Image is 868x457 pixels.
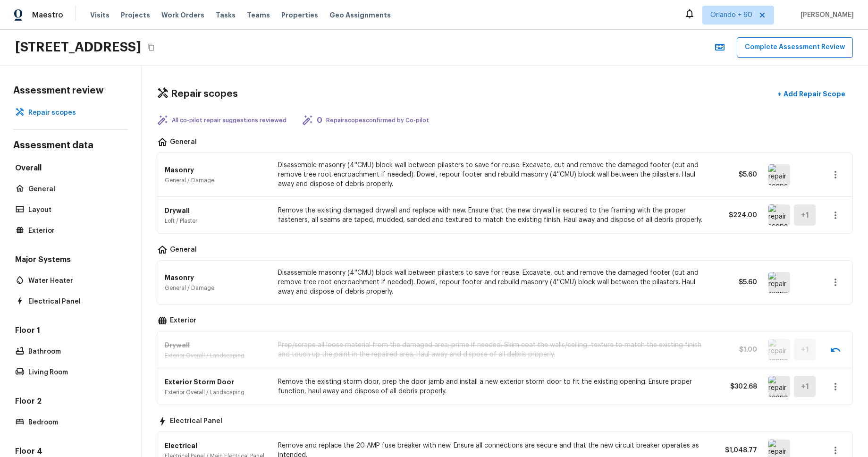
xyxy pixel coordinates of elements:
[737,37,853,58] button: Complete Assessment Review
[801,210,809,220] h5: + 1
[13,139,128,153] h4: Assessment data
[278,206,703,225] p: Remove the existing damaged drywall and replace with new. Ensure that the new drywall is secured ...
[770,85,853,104] button: +Add Repair Scope
[281,10,318,20] span: Properties
[715,211,757,220] p: $224.00
[715,345,757,355] p: $1.00
[28,297,122,306] p: Electrical Panel
[170,316,196,327] p: Exterior
[13,85,128,97] h4: Assessment review
[165,177,214,184] p: General / Damage
[768,164,790,186] img: repair scope asset
[170,416,222,428] p: Electrical Panel
[768,376,790,397] img: repair scope asset
[715,446,757,455] p: $1,048.77
[28,226,122,236] p: Exterior
[326,117,429,124] p: Repair scopes confirmed by Co-pilot
[165,340,244,350] p: Drywall
[715,278,757,287] p: $5.60
[782,89,845,99] p: Add Repair Scope
[216,12,236,18] span: Tasks
[171,88,238,100] h4: Repair scopes
[28,347,122,356] p: Bathroom
[13,163,128,175] h5: Overall
[165,206,197,215] p: Drywall
[278,377,703,396] p: Remove the existing storm door, prep the door jamb and install a new exterior storm door to fit t...
[768,339,790,360] img: repair scope asset
[801,345,809,355] h5: + 1
[329,10,391,20] span: Geo Assignments
[28,185,122,194] p: General
[165,441,264,450] p: Electrical
[801,381,809,392] h5: + 1
[161,10,204,20] span: Work Orders
[32,10,63,20] span: Maestro
[165,389,244,396] p: Exterior Overall / Landscaping
[715,170,757,179] p: $5.60
[15,39,141,56] h2: [STREET_ADDRESS]
[172,117,287,124] p: All co-pilot repair suggestions reviewed
[768,272,790,293] img: repair scope asset
[121,10,150,20] span: Projects
[165,165,214,175] p: Masonry
[278,340,703,359] p: Prep/scrape all loose material from the damaged area; prime if needed. Skim coat the walls/ceilin...
[165,273,214,282] p: Masonry
[28,368,122,377] p: Living Room
[13,396,128,408] h5: Floor 2
[278,161,703,189] p: Disassemble masonry (4''CMU) block wall between pilasters to save for reuse. Excavate, cut and re...
[28,418,122,427] p: Bedroom
[170,137,197,149] p: General
[797,10,854,20] span: [PERSON_NAME]
[768,204,790,226] img: repair scope asset
[28,108,122,118] p: Repair scopes
[13,254,128,267] h5: Major Systems
[13,325,128,338] h5: Floor 1
[710,10,752,20] span: Orlando + 60
[247,10,270,20] span: Teams
[165,217,197,225] p: Loft / Plaster
[145,41,157,53] button: Copy Address
[28,276,122,286] p: Water Heater
[165,377,244,387] p: Exterior Storm Door
[28,205,122,215] p: Layout
[170,245,197,256] p: General
[165,352,244,359] p: Exterior Overall / Landscaping
[317,115,322,126] h5: 0
[90,10,110,20] span: Visits
[165,284,214,292] p: General / Damage
[278,268,703,296] p: Disassemble masonry (4''CMU) block wall between pilasters to save for reuse. Excavate, cut and re...
[715,382,757,391] p: $302.68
